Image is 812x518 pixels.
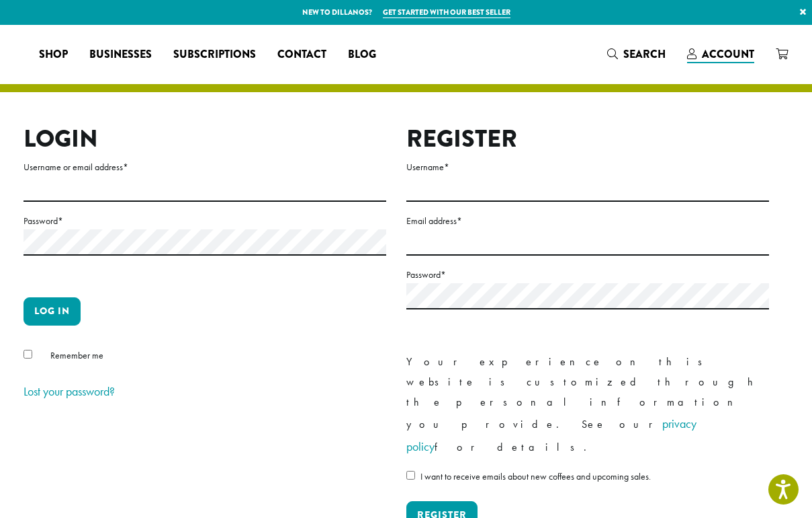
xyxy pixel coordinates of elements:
span: Subscriptions [173,46,256,63]
a: Shop [28,44,79,65]
a: Get started with our best seller [383,7,510,18]
label: Password [24,213,386,229]
a: Search [596,43,676,65]
a: privacy policy [406,416,696,454]
input: I want to receive emails about new coffees and upcoming sales. [406,471,415,480]
h2: Login [24,124,386,153]
span: Search [623,46,666,62]
label: Username or email address [24,159,386,176]
a: Lost your password? [24,383,115,399]
span: Blog [348,46,376,63]
span: Shop [39,46,68,63]
span: Contact [277,46,326,63]
label: Email address [406,213,769,229]
span: Remember me [50,349,103,361]
button: Log in [24,297,81,326]
label: Password [406,266,769,283]
p: Your experience on this website is customized through the personal information you provide. See o... [406,352,769,458]
span: Account [702,46,754,62]
label: Username [406,159,769,176]
span: Businesses [89,46,152,63]
span: I want to receive emails about new coffees and upcoming sales. [420,470,651,482]
h2: Register [406,124,769,153]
